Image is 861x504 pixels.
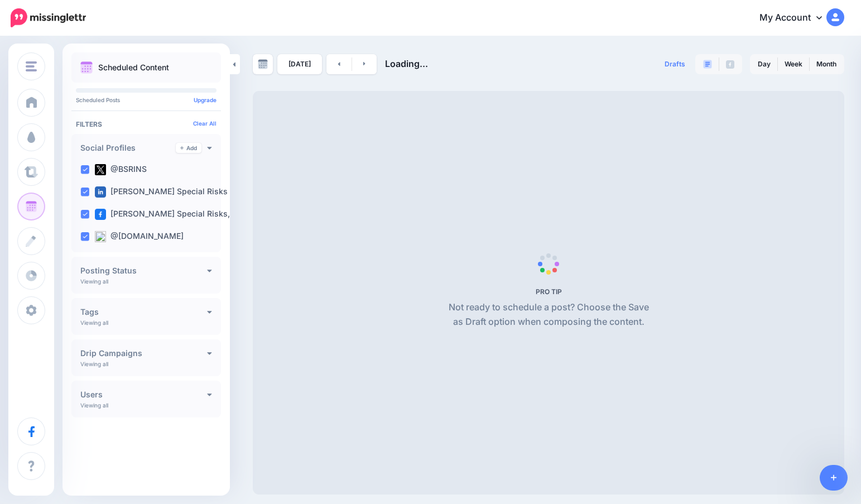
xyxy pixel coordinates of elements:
[80,391,207,399] h4: Users
[658,54,692,74] a: Drafts
[258,59,268,69] img: calendar-grey-darker.png
[751,55,777,73] a: Day
[11,8,86,27] img: Missinglettr
[80,267,207,275] h4: Posting Status
[385,58,428,69] span: Loading...
[80,361,108,367] p: Viewing all
[703,60,712,69] img: paragraph-boxed.png
[665,61,685,68] span: Drafts
[95,186,106,198] img: linkedin-square.png
[76,120,217,128] h4: Filters
[194,97,217,103] a: Upgrade
[80,61,93,74] img: calendar.png
[277,54,322,74] a: [DATE]
[80,278,108,285] p: Viewing all
[444,287,653,296] h5: PRO TIP
[176,143,201,153] a: Add
[76,97,217,103] p: Scheduled Posts
[80,308,207,316] h4: Tags
[778,55,809,73] a: Week
[95,164,147,175] label: @BSRINS
[95,231,106,242] img: bluesky-square.png
[80,144,176,152] h4: Social Profiles
[95,164,106,175] img: twitter-square.png
[95,186,240,198] label: [PERSON_NAME] Special Risks (…
[26,61,37,71] img: menu.png
[810,55,843,73] a: Month
[95,209,106,220] img: facebook-square.png
[98,64,169,71] p: Scheduled Content
[95,209,239,220] label: [PERSON_NAME] Special Risks, …
[444,300,653,329] p: Not ready to schedule a post? Choose the Save as Draft option when composing the content.
[80,402,108,409] p: Viewing all
[80,349,207,357] h4: Drip Campaigns
[80,319,108,326] p: Viewing all
[95,231,184,242] label: @[DOMAIN_NAME]
[726,60,734,69] img: facebook-grey-square.png
[748,4,844,32] a: My Account
[193,120,217,127] a: Clear All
